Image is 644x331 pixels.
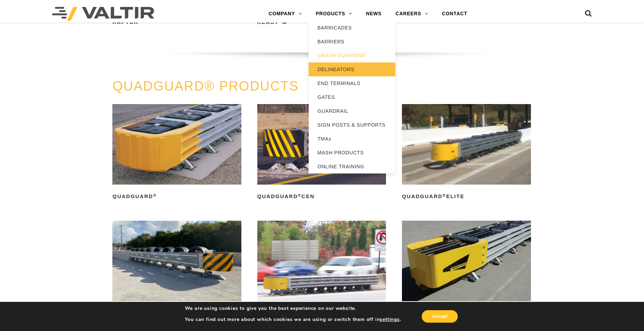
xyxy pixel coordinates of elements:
[435,7,474,21] a: CONTACT
[309,62,395,76] a: DELINEATORS
[309,118,395,132] a: SIGN POSTS & SUPPORTS
[257,104,386,202] a: QuadGuard®CEN
[112,104,241,202] a: QuadGuard®
[185,316,401,323] p: You can find out more about which cookies we are using or switch them off in .
[52,7,154,21] img: Valtir
[380,316,400,323] button: settings
[402,221,531,319] a: QuadGuard®II
[359,7,388,21] a: NEWS
[185,305,401,312] p: We are using cookies to give you the best experience on our website.
[262,7,309,21] a: COMPANY
[257,221,386,319] a: QuadGuard®High Speed (HS)
[298,193,301,197] sup: ®
[112,79,299,93] a: QUADGUARD® PRODUCTS
[139,19,142,23] sup: ®
[309,49,395,62] a: CRASH CUSHIONS
[309,35,395,49] a: BARRIERS
[443,193,446,197] sup: ®
[309,132,395,146] a: TMAs
[309,104,395,118] a: GUARDRAIL
[153,193,157,197] sup: ®
[309,90,395,104] a: GATES
[388,7,435,21] a: CAREERS
[257,191,386,202] h2: QuadGuard CEN
[309,7,359,21] a: PRODUCTS
[402,191,531,202] h2: QuadGuard Elite
[279,19,282,23] sup: ®
[309,146,395,160] a: MASH PRODUCTS
[402,104,531,202] a: QuadGuard®Elite
[112,191,241,202] h2: QuadGuard
[309,76,395,90] a: END TERMINALS
[309,160,395,173] a: ONLINE TRAINING
[309,21,395,35] a: BARRICADES
[422,310,458,323] button: Accept
[112,221,241,319] a: QuadGuard®Elite M10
